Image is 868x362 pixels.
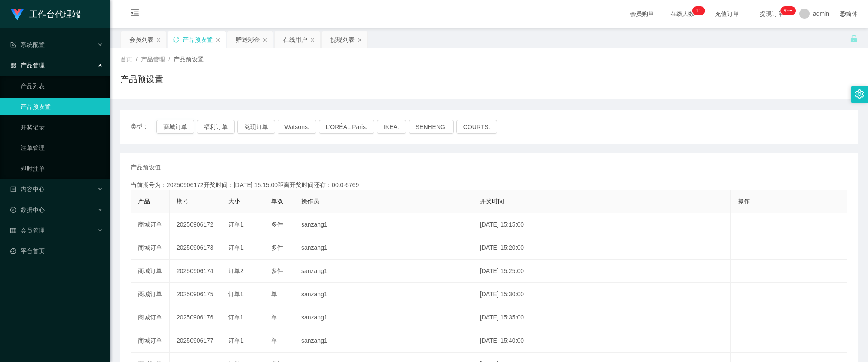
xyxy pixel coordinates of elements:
[294,213,473,236] td: sanzang1
[294,260,473,283] td: sanzang1
[131,213,170,236] td: 商城订单
[473,329,731,353] td: [DATE] 15:40:00
[131,181,847,190] div: 当前期号为：20250906172开奖时间：[DATE] 15:15:00距离开奖时间还有：00:0-6769
[294,306,473,329] td: sanzang1
[129,31,153,48] div: 会员列表
[10,62,45,69] span: 产品管理
[228,337,244,344] span: 订单1
[271,291,277,298] span: 单
[228,267,244,274] span: 订单2
[480,198,504,205] span: 开奖时间
[131,120,156,134] span: 类型：
[120,73,163,86] h1: 产品预设置
[136,56,138,63] span: /
[21,98,103,115] a: 产品预设置
[177,198,189,205] span: 期号
[141,56,165,63] span: 产品管理
[271,244,283,251] span: 多件
[271,314,277,321] span: 单
[120,0,150,28] i: 图标: menu-fold
[228,314,244,321] span: 订单1
[170,260,221,283] td: 20250906174
[283,31,307,48] div: 在线用户
[170,306,221,329] td: 20250906176
[138,198,150,205] span: 产品
[236,31,260,48] div: 赠送彩金
[473,236,731,260] td: [DATE] 15:20:00
[377,120,406,134] button: IKEA.
[294,236,473,260] td: sanzang1
[10,42,16,48] i: 图标: form
[10,9,24,21] img: logo.9652507e.png
[319,120,374,134] button: L'ORÉAL Paris.
[197,120,235,134] button: 福利订单
[173,37,179,43] i: 图标: sync
[310,37,315,43] i: 图标: close
[21,119,103,136] a: 开奖记录
[711,11,743,17] span: 充值订单
[237,120,275,134] button: 兑现订单
[10,242,103,260] a: 图标: dashboard平台首页
[473,306,731,329] td: [DATE] 15:35:00
[228,221,244,228] span: 订单1
[840,11,846,17] i: 图标: global
[10,227,45,234] span: 会员管理
[294,329,473,353] td: sanzang1
[10,10,81,17] a: 工作台代理端
[294,283,473,306] td: sanzang1
[170,236,221,260] td: 20250906173
[696,6,699,15] p: 1
[168,56,170,63] span: /
[738,198,750,205] span: 操作
[473,283,731,306] td: [DATE] 15:30:00
[666,11,699,17] span: 在线人数
[755,11,788,17] span: 提现订单
[10,206,45,213] span: 数据中心
[473,260,731,283] td: [DATE] 15:25:00
[21,139,103,156] a: 注单管理
[120,56,132,63] span: 首页
[10,186,16,192] i: 图标: profile
[156,120,194,134] button: 商城订单
[21,77,103,95] a: 产品列表
[131,329,170,353] td: 商城订单
[10,227,16,233] i: 图标: table
[10,41,45,48] span: 系统配置
[131,283,170,306] td: 商城订单
[131,306,170,329] td: 商城订单
[156,37,161,43] i: 图标: close
[29,0,81,28] h1: 工作台代理端
[855,89,864,99] i: 图标: setting
[170,213,221,236] td: 20250906172
[183,31,213,48] div: 产品预设置
[473,213,731,236] td: [DATE] 15:15:00
[228,198,240,205] span: 大小
[271,221,283,228] span: 多件
[271,198,283,205] span: 单双
[10,207,16,213] i: 图标: check-circle-o
[174,56,204,63] span: 产品预设置
[278,120,316,134] button: Watsons.
[357,37,362,43] i: 图标: close
[10,62,16,68] i: 图标: appstore-o
[271,267,283,274] span: 多件
[409,120,454,134] button: SENHENG.
[780,6,796,15] sup: 1088
[301,198,319,205] span: 操作员
[228,291,244,298] span: 订单1
[263,37,268,43] i: 图标: close
[170,283,221,306] td: 20250906175
[456,120,497,134] button: COURTS.
[21,160,103,177] a: 即时注单
[131,163,161,172] span: 产品预设值
[228,244,244,251] span: 订单1
[271,337,277,344] span: 单
[692,6,705,15] sup: 11
[10,186,45,193] span: 内容中心
[215,37,220,43] i: 图标: close
[330,31,355,48] div: 提现列表
[131,236,170,260] td: 商城订单
[850,35,858,43] i: 图标: unlock
[170,329,221,353] td: 20250906177
[131,260,170,283] td: 商城订单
